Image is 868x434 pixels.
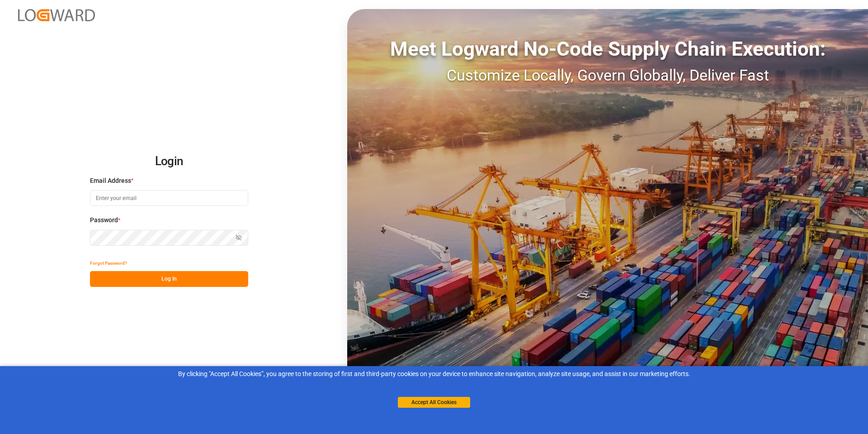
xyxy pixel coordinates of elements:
[90,215,118,225] span: Password
[90,147,248,176] h2: Login
[90,255,127,271] button: Forgot Password?
[90,190,248,206] input: Enter your email
[347,64,868,87] div: Customize Locally, Govern Globally, Deliver Fast
[398,397,470,408] button: Accept All Cookies
[347,34,868,64] div: Meet Logward No-Code Supply Chain Execution:
[90,176,131,186] span: Email Address
[6,369,862,379] div: By clicking "Accept All Cookies”, you agree to the storing of first and third-party cookies on yo...
[90,271,248,287] button: Log In
[18,9,95,21] img: Logward_new_orange.png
